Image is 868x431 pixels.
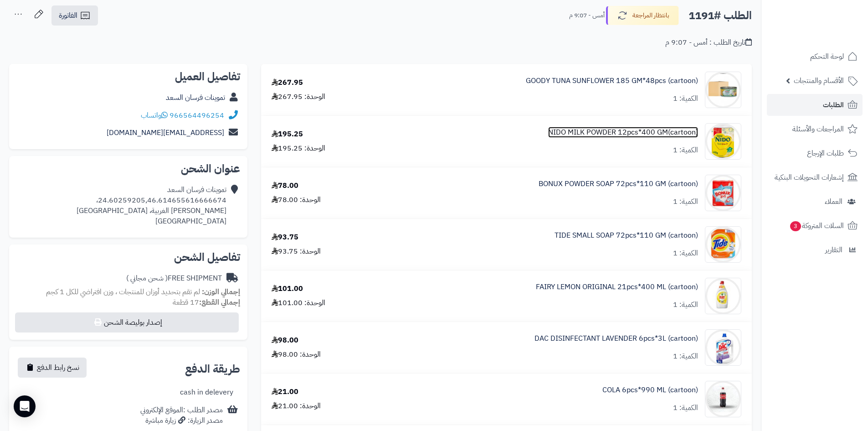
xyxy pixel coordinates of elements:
[141,110,168,121] a: واتساب
[569,11,605,20] small: أمس - 9:07 م
[806,7,859,26] img: logo-2.png
[767,142,863,164] a: طلبات الإرجاع
[673,145,698,156] div: الكمية: 1
[185,363,240,374] h2: طريقة الدفع
[705,175,741,211] img: 1747485625-7c915a3d-a895-4863-91e7-3669a573-90x90.jpg
[539,179,698,189] a: BONUX POWDER SOAP 72pcs*110 GM (cartoon)
[705,329,741,366] img: 1747512784-fec01c3b-ab81-42a3-9476-6125ba03-90x90.jpg
[807,147,844,160] span: طلبات الإرجاع
[272,232,298,243] div: 93.75
[272,143,325,154] div: الوحدة: 195.25
[272,387,298,397] div: 21.00
[548,127,698,138] a: NIDO MILK POWDER 12pcs*400 GM(cartoon)
[126,273,222,284] div: FREE SHIPMENT
[688,6,752,25] h2: الطلب #1191
[59,10,77,21] span: الفاتورة
[140,415,223,426] div: مصدر الزيارة: زيارة مباشرة
[46,286,200,297] span: لم تقم بتحديد أوزان للمنتجات ، وزن افتراضي للكل 1 كجم
[767,94,863,116] a: الطلبات
[272,92,325,102] div: الوحدة: 267.95
[272,129,303,140] div: 195.25
[673,403,698,413] div: الكمية: 1
[199,297,240,308] strong: إجمالي القطع:
[673,93,698,104] div: الكمية: 1
[107,127,224,138] a: [EMAIL_ADDRESS][DOMAIN_NAME]
[705,226,741,263] img: 1747485777-d4e99b88-bc72-454d-93a2-c59a38dd-90x90.jpg
[126,273,168,284] span: ( شحن مجاني )
[602,385,698,395] a: COLA 6pcs*990 ML (cartoon)
[665,37,752,48] div: تاريخ الطلب : أمس - 9:07 م
[272,284,303,294] div: 101.00
[775,171,844,184] span: إشعارات التحويلات البنكية
[810,50,844,63] span: لوحة التحكم
[272,78,303,88] div: 267.95
[169,110,224,121] a: 966564496254
[526,76,698,86] a: GOODY TUNA SUNFLOWER 185 GM*48pcs (cartoon)
[767,166,863,188] a: إشعارات التحويلات البنكية
[14,395,36,417] div: Open Intercom Messenger
[789,219,844,232] span: السلات المتروكة
[673,300,698,310] div: الكمية: 1
[272,335,298,346] div: 98.00
[173,297,240,308] small: 17 قطعة
[825,195,842,208] span: العملاء
[673,248,698,259] div: الكمية: 1
[705,72,741,108] img: 1747306829-Screenshot%202025-05-15%20135509-90x90.jpg
[536,282,698,292] a: FAIRY LEMON ORIGINAL 21pcs*400 ML (cartoon)
[16,252,240,263] h2: تفاصيل الشحن
[15,312,239,332] button: إصدار بوليصة الشحن
[673,197,698,207] div: الكمية: 1
[140,405,223,426] div: مصدر الطلب :الموقع الإلكتروني
[272,349,321,360] div: الوحدة: 98.00
[18,358,87,378] button: نسخ رابط الدفع
[202,286,240,297] strong: إجمالي الوزن:
[792,123,844,135] span: المراجعات والأسئلة
[16,71,240,82] h2: تفاصيل العميل
[555,230,698,241] a: TIDE SMALL SOAP 72pcs*110 GM (cartoon)
[767,191,863,213] a: العملاء
[767,46,863,68] a: لوحة التحكم
[77,185,226,226] div: تموينات فرسان السعد 24.60259205,46.614655616666674، [PERSON_NAME] الغربية، [GEOGRAPHIC_DATA] [GEO...
[767,239,863,261] a: التقارير
[272,195,321,205] div: الوحدة: 78.00
[767,118,863,140] a: المراجعات والأسئلة
[16,163,240,174] h2: عنوان الشحن
[37,362,79,373] span: نسخ رابط الدفع
[767,215,863,237] a: السلات المتروكة3
[272,181,298,191] div: 78.00
[673,351,698,362] div: الكمية: 1
[606,6,679,25] button: بانتظار المراجعة
[705,278,741,314] img: 1747509216-855ca201-b196-408a-bddf-407ab14b-90x90.jpg
[534,333,698,344] a: DAC DISINFECTANT LAVENDER 6pcs*3L (cartoon)
[180,387,233,398] div: cash in delevery
[790,221,801,232] span: 3
[823,99,844,111] span: الطلبات
[272,298,325,308] div: الوحدة: 101.00
[272,246,321,257] div: الوحدة: 93.75
[705,123,741,160] img: 1747317206-71XMfYal7QL._AC_SL1500-90x90.jpg
[705,381,741,417] img: 1747638290-ye1SIywTpqWAIwC28izdolNYRq8YgaPj-90x90.jpg
[272,401,321,411] div: الوحدة: 21.00
[825,244,842,256] span: التقارير
[166,92,225,103] a: تموينات فرسان السعد
[51,5,98,26] a: الفاتورة
[794,74,844,87] span: الأقسام والمنتجات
